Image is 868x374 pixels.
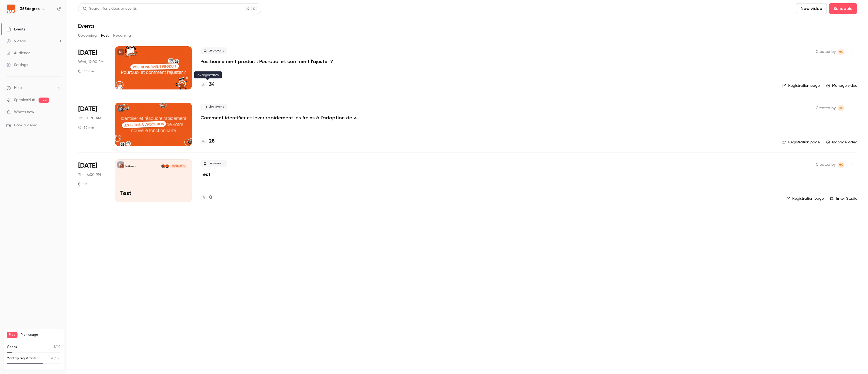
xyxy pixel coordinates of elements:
div: Search for videos or events [83,6,137,12]
span: HC [839,161,843,168]
span: Hélène CHOMIENNE [838,49,844,55]
span: Thu, 11:30 AM [78,116,101,121]
a: Manage video [826,83,857,88]
button: Past [101,31,109,40]
div: Aug 27 Wed, 12:00 PM (Europe/Paris) [78,46,106,89]
a: Registration page [782,140,820,145]
p: Videos [7,345,17,349]
p: / 30 [51,356,61,361]
span: Live event [200,104,227,110]
a: Positionnement produit : Pourquoi et comment l'ajuster ? [200,58,333,65]
a: Test365degresHélène CHOMIENNEDoriann Defemme[DATE] 4:00 PMTest [115,159,192,202]
span: [DATE] [78,49,97,57]
button: Recurring [113,31,131,40]
a: Registration page [786,196,824,201]
img: Doriann Defemme [161,164,165,168]
h6: 365degres [20,6,40,12]
div: 1 h [78,182,87,186]
span: [DATE] [78,105,97,113]
div: Settings [6,62,28,68]
div: 30 min [78,125,94,130]
span: Hélène CHOMIENNE [838,105,844,111]
a: Comment identifier et lever rapidement les freins à l'adoption de vos nouvelles fonctionnalités ? [200,115,362,121]
div: Videos [6,39,26,44]
a: Registration page [782,83,820,88]
span: Created by [816,161,836,168]
button: Schedule [829,3,857,14]
span: What's new [14,109,34,115]
span: 20 [51,357,54,360]
a: SpeakerHub [14,97,35,103]
span: Help [14,85,22,91]
span: Live event [200,160,227,167]
a: Test [200,171,210,178]
span: new [39,98,49,103]
a: Enter Studio [830,196,857,201]
p: Monthly registrants [7,356,37,361]
li: help-dropdown-opener [6,85,61,91]
a: 34 [200,81,215,88]
span: [DATE] 4:00 PM [170,164,186,168]
span: Hélène CHOMIENNE [838,161,844,168]
p: 365degres [125,165,136,168]
div: Jul 3 Thu, 11:30 AM (Europe/Paris) [78,103,106,146]
button: Upcoming [78,31,97,40]
span: Plan usage [21,333,61,337]
a: Manage video [826,140,857,145]
div: Events [6,27,25,32]
span: 1 [54,345,55,349]
div: 30 min [78,69,94,73]
span: Free [7,332,18,338]
button: New video [796,3,827,14]
p: Test [120,190,187,197]
div: Audience [6,50,30,56]
h4: 0 [209,194,212,201]
span: Created by [816,49,836,55]
span: Book a demo [14,123,37,128]
img: Hélène CHOMIENNE [165,164,169,168]
h4: 34 [209,81,215,88]
span: Live event [200,47,227,54]
h1: Events [78,23,95,29]
a: 28 [200,138,215,145]
img: 365degres [7,5,15,13]
span: Created by [816,105,836,111]
a: 0 [200,194,212,201]
span: Thu, 4:00 PM [78,172,101,178]
h4: 28 [209,138,215,145]
span: [DATE] [78,161,97,170]
span: HC [839,49,843,55]
div: Jun 26 Thu, 4:00 PM (Europe/Paris) [78,159,106,202]
span: Wed, 12:00 PM [78,59,103,65]
span: HC [839,105,843,111]
p: / 10 [54,345,61,349]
